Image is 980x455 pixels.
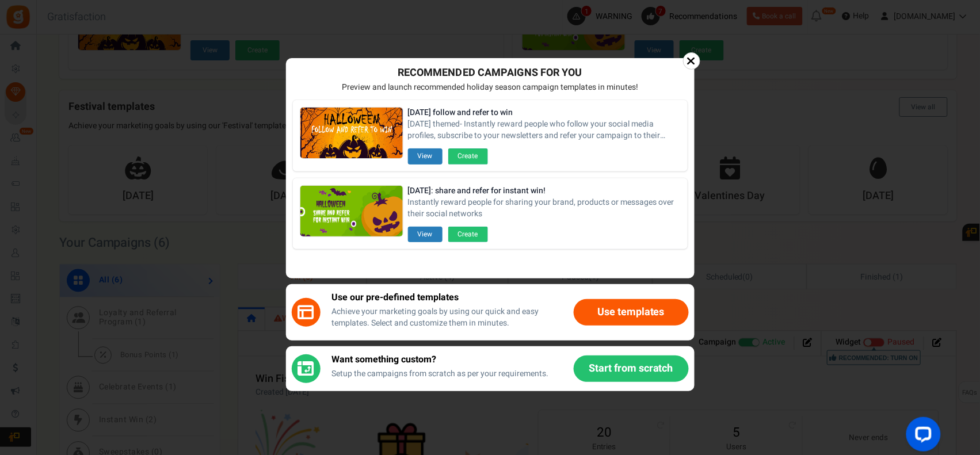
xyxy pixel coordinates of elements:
[332,306,562,329] p: Achieve your marketing goals by using our quick and easy templates. Select and customize them in ...
[332,368,549,380] p: Setup the campaigns from scratch as per your requirements.
[408,197,681,220] span: Instantly reward people for sharing your brand, products or messages over their social networks
[300,108,403,159] img: Recommended Campaigns
[448,227,488,242] button: Create
[295,67,685,79] h4: RECOMMENDED CAMPAIGNS FOR YOU
[332,355,549,365] h3: Want something custom?
[295,82,685,93] p: Preview and launch recommended holiday season campaign templates in minutes!
[408,118,681,142] span: [DATE] themed- Instantly reward people who follow your social media profiles, subscribe to your n...
[448,148,488,164] button: Create
[574,299,689,326] button: Use templates
[574,355,689,382] button: Start from scratch
[408,185,681,197] strong: [DATE]: share and refer for instant win!
[408,227,443,242] button: View
[300,186,403,238] img: Recommended Campaigns
[408,148,443,164] button: View
[408,107,681,118] strong: [DATE] follow and refer to win
[332,293,562,303] h3: Use our pre-defined templates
